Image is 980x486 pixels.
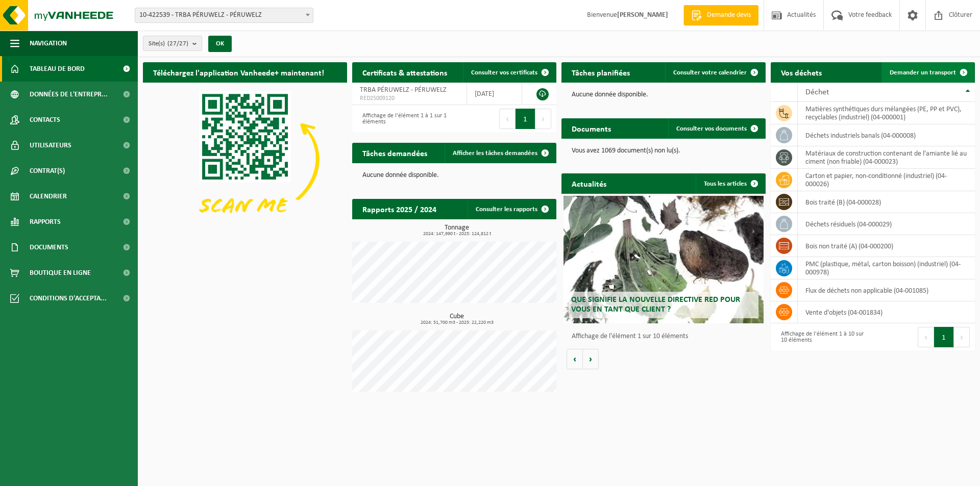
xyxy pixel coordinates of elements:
span: Demander un transport [890,69,956,76]
span: 2024: 147,990 t - 2025: 124,812 t [357,232,556,237]
span: Que signifie la nouvelle directive RED pour vous en tant que client ? [571,296,740,314]
td: déchets industriels banals (04-000008) [798,124,975,146]
td: bois traité (B) (04-000028) [798,191,975,213]
p: Vous avez 1069 document(s) non lu(s). [572,147,755,155]
td: déchets résiduels (04-000029) [798,213,975,235]
a: Consulter vos certificats [463,62,555,83]
button: Next [535,109,551,129]
span: Contrat(s) [30,158,65,184]
button: Previous [499,109,516,129]
span: Site(s) [149,36,188,52]
span: Déchet [805,88,829,96]
h2: Actualités [561,173,617,193]
button: Site(s)(27/27) [143,36,202,51]
button: Volgende [583,349,599,369]
span: RED25009120 [360,94,459,103]
a: Consulter votre calendrier [665,62,765,83]
span: Tableau de bord [30,56,85,82]
span: TRBA PÉRUWELZ - PÉRUWELZ [360,86,447,94]
a: Demande devis [683,5,758,25]
span: Consulter vos documents [676,125,747,132]
a: Demander un transport [881,62,974,83]
td: matériaux de construction contenant de l'amiante lié au ciment (non friable) (04-000023) [798,146,975,169]
span: Consulter votre calendrier [673,69,747,76]
p: Aucune donnée disponible. [362,172,546,179]
h2: Documents [561,118,621,138]
td: matières synthétiques durs mélangées (PE, PP et PVC), recyclables (industriel) (04-000001) [798,102,975,124]
button: Previous [918,327,934,347]
div: Affichage de l'élément 1 à 1 sur 1 éléments [357,108,449,130]
button: Next [954,327,970,347]
span: Utilisateurs [30,133,71,158]
td: carton et papier, non-conditionné (industriel) (04-000026) [798,169,975,191]
p: Aucune donnée disponible. [572,91,755,98]
td: PMC (plastique, métal, carton boisson) (industriel) (04-000978) [798,257,975,279]
button: 1 [934,327,954,347]
span: Calendrier [30,184,67,209]
td: vente d'objets (04-001834) [798,301,975,323]
button: Vorige [567,349,583,369]
span: Documents [30,235,68,260]
button: OK [208,36,232,52]
img: Download de VHEPlus App [143,83,347,236]
h2: Téléchargez l'application Vanheede+ maintenant! [143,62,334,82]
span: Données de l'entrepr... [30,82,108,107]
span: Conditions d'accepta... [30,286,107,311]
strong: [PERSON_NAME] [617,11,668,19]
span: Rapports [30,209,61,235]
button: 1 [516,109,535,129]
span: 10-422539 - TRBA PÉRUWELZ - PÉRUWELZ [135,8,313,22]
span: Contacts [30,107,60,133]
a: Tous les articles [696,173,765,194]
h2: Vos déchets [771,62,832,82]
span: Navigation [30,31,67,56]
count: (27/27) [167,40,188,47]
span: Demande devis [704,10,753,20]
span: 2024: 51,700 m3 - 2025: 22,220 m3 [357,320,556,325]
a: Que signifie la nouvelle directive RED pour vous en tant que client ? [563,196,764,323]
h3: Tonnage [357,224,556,237]
td: [DATE] [467,83,523,105]
div: Affichage de l'élément 1 à 10 sur 10 éléments [776,326,868,348]
a: Afficher les tâches demandées [445,143,555,163]
h2: Tâches demandées [352,143,437,163]
td: flux de déchets non applicable (04-001085) [798,279,975,301]
h2: Rapports 2025 / 2024 [352,199,447,219]
h2: Certificats & attestations [352,62,457,82]
span: Consulter vos certificats [471,69,537,76]
span: Afficher les tâches demandées [453,150,537,157]
h2: Tâches planifiées [561,62,640,82]
td: bois non traité (A) (04-000200) [798,235,975,257]
span: 10-422539 - TRBA PÉRUWELZ - PÉRUWELZ [135,8,313,23]
a: Consulter les rapports [468,199,555,219]
p: Affichage de l'élément 1 sur 10 éléments [572,333,761,340]
span: Boutique en ligne [30,260,91,286]
h3: Cube [357,313,556,325]
a: Consulter vos documents [668,118,765,139]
